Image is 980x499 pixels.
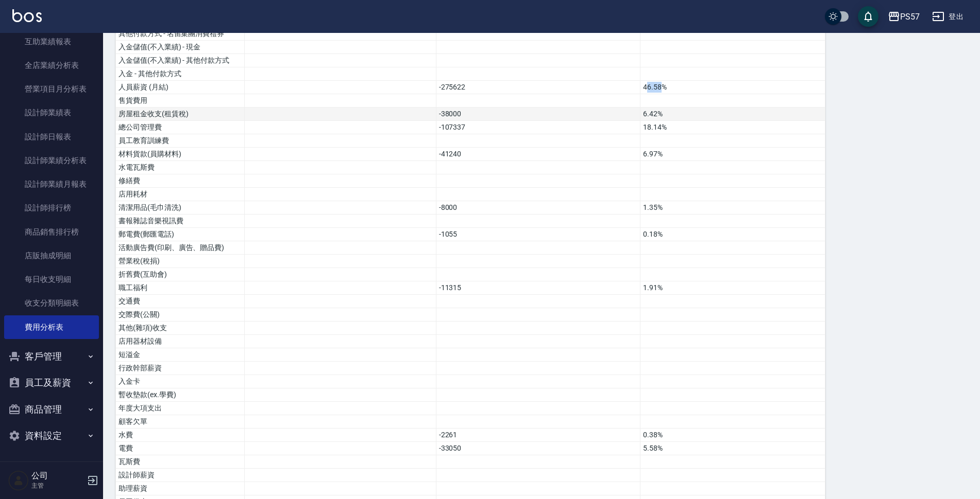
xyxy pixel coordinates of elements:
td: 交際費(公關) [116,308,245,322]
td: 0.18% [640,228,825,241]
a: 收支分類明細表 [4,291,99,315]
td: 入金卡 [116,375,245,388]
button: 客戶管理 [4,343,99,370]
td: -107337 [436,121,640,134]
td: 書報雜誌音樂視訊費 [116,215,245,228]
td: -2261 [436,429,640,442]
td: 修繕費 [116,174,245,188]
a: 營業項目月分析表 [4,77,99,101]
td: 水費 [116,429,245,442]
td: 0.38% [640,429,825,442]
td: 入金儲值(不入業績) - 其他付款方式 [116,54,245,67]
td: 瓦斯費 [116,455,245,469]
td: -8000 [436,201,640,215]
td: 1.35% [640,201,825,215]
td: -38000 [436,108,640,121]
td: 材料貨款(員購材料) [116,148,245,161]
td: 18.14% [640,121,825,134]
td: 清潔用品(毛巾清洗) [116,201,245,215]
button: save [858,6,878,27]
a: 設計師排行榜 [4,196,99,220]
td: 5.58% [640,442,825,455]
td: -275622 [436,81,640,94]
p: 主管 [31,481,84,490]
td: 暫收墊款(ex.學費) [116,388,245,402]
td: 店用器材設備 [116,335,245,348]
button: 登出 [928,7,968,26]
td: 顧客欠單 [116,415,245,429]
td: -1055 [436,228,640,241]
td: 其他付款方式 - 名留集團消費禮券 [116,27,245,41]
td: 短溢金 [116,348,245,362]
td: 折舊費(互助會) [116,268,245,281]
td: 助理薪資 [116,482,245,495]
a: 設計師業績月報表 [4,172,99,196]
a: 全店業績分析表 [4,54,99,77]
td: 6.97% [640,148,825,161]
td: 電費 [116,442,245,455]
td: 售貨費用 [116,94,245,108]
td: 人員薪資 (月結) [116,81,245,94]
a: 費用分析表 [4,315,99,339]
td: 交通費 [116,295,245,308]
td: 6.42% [640,108,825,121]
a: 每日收支明細 [4,268,99,291]
a: 設計師業績分析表 [4,149,99,172]
td: -41240 [436,148,640,161]
button: 商品管理 [4,396,99,423]
td: 入金 - 其他付款方式 [116,67,245,81]
td: 水電瓦斯費 [116,161,245,174]
a: 互助業績報表 [4,30,99,54]
td: 活動廣告費(印刷、廣告、贈品費) [116,241,245,255]
a: 設計師業績表 [4,101,99,124]
a: 設計師日報表 [4,125,99,149]
td: 職工福利 [116,281,245,295]
td: 營業稅(稅捐) [116,255,245,268]
td: 設計師薪資 [116,469,245,482]
a: 商品銷售排行榜 [4,220,99,244]
td: -11315 [436,281,640,295]
td: 1.91% [640,281,825,295]
td: 其他(雜項)收支 [116,322,245,335]
td: -33050 [436,442,640,455]
img: Person [8,470,29,491]
td: 年度大項支出 [116,402,245,415]
td: 總公司管理費 [116,121,245,134]
img: Logo [12,9,42,22]
button: 員工及薪資 [4,369,99,396]
td: 店用耗材 [116,188,245,201]
a: 店販抽成明細 [4,244,99,268]
td: 郵電費(郵匯電話) [116,228,245,241]
h5: 公司 [31,471,84,481]
button: PS57 [884,6,924,27]
td: 房屋租金收支(租賃稅) [116,108,245,121]
button: 資料設定 [4,422,99,449]
td: 員工教育訓練費 [116,134,245,148]
td: 46.58% [640,81,825,94]
td: 行政幹部薪資 [116,362,245,375]
div: PS57 [900,10,920,23]
td: 入金儲值(不入業績) - 現金 [116,41,245,54]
